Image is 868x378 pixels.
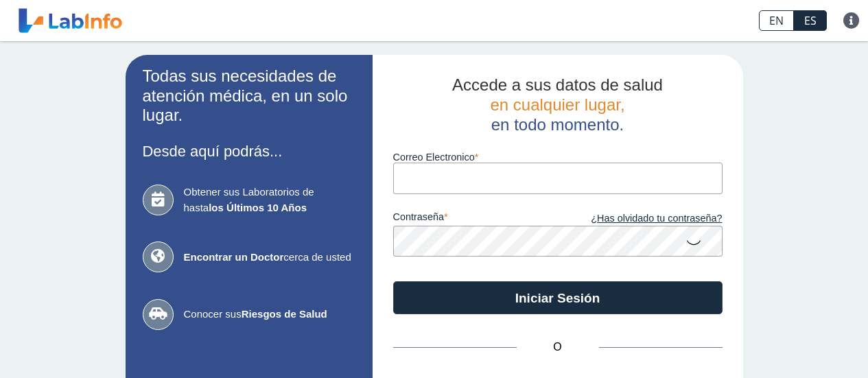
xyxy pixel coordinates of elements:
b: los Últimos 10 Años [209,202,307,213]
h2: Todas sus necesidades de atención médica, en un solo lugar. [143,67,355,126]
a: ES [794,10,827,31]
label: contraseña [393,211,558,226]
button: Iniciar Sesión [393,281,723,314]
span: en cualquier lugar, [490,95,624,114]
a: ¿Has olvidado tu contraseña? [558,211,723,226]
b: Encontrar un Doctor [184,251,284,263]
span: Obtener sus Laboratorios de hasta [184,185,355,215]
h3: Desde aquí podrás... [143,143,355,160]
span: en todo momento. [491,115,624,134]
label: Correo Electronico [393,152,723,163]
span: Accede a sus datos de salud [452,75,663,94]
b: Riesgos de Salud [242,308,327,320]
span: Conocer sus [184,307,355,322]
a: EN [759,10,794,31]
span: cerca de usted [184,250,355,265]
span: O [517,339,599,355]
